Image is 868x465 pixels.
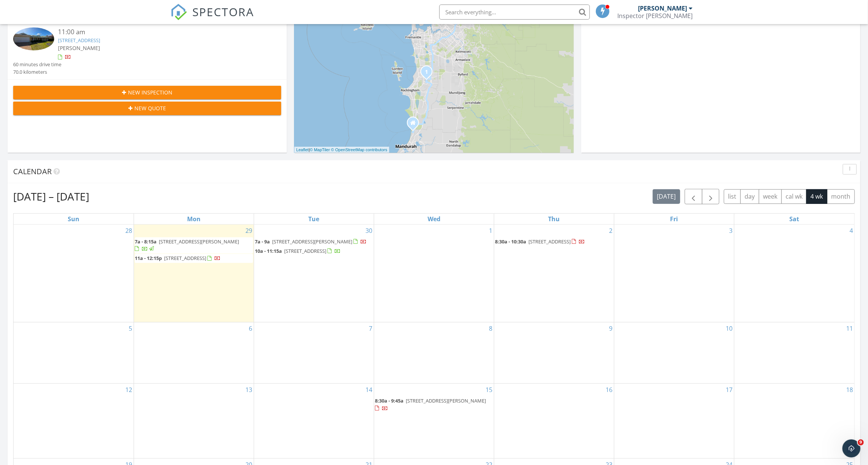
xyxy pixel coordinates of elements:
span: 8:30a - 9:45a [375,397,404,404]
div: 34 Sarasota Loop, Madora Bay, WA 6210 [413,123,417,127]
button: list [724,189,741,204]
a: Go to October 6, 2025 [247,322,254,334]
span: [STREET_ADDRESS][PERSON_NAME] [159,238,239,245]
a: 10a - 11:15a [STREET_ADDRESS] [255,248,341,254]
td: Go to October 4, 2025 [734,225,854,322]
button: cal wk [781,189,807,204]
td: Go to September 28, 2025 [14,225,134,322]
span: 7a - 8:15a [135,238,157,245]
div: | [294,147,389,153]
a: Go to October 12, 2025 [124,384,134,396]
div: [PERSON_NAME] [638,5,687,12]
a: Saturday [788,214,801,224]
td: Go to October 9, 2025 [494,322,614,384]
a: [STREET_ADDRESS] [58,37,100,44]
a: Go to October 16, 2025 [604,384,614,396]
span: [STREET_ADDRESS][PERSON_NAME] [272,238,352,245]
a: Go to October 4, 2025 [848,225,854,237]
td: Go to October 16, 2025 [494,384,614,459]
a: 8:30a - 9:45a [STREET_ADDRESS][PERSON_NAME] [375,397,493,413]
span: 10a - 11:15a [255,248,282,254]
td: Go to October 6, 2025 [134,322,254,384]
span: [STREET_ADDRESS] [164,255,206,261]
div: 11:00 am [58,27,259,37]
a: 10a - 11:15a [STREET_ADDRESS] [255,247,373,256]
a: Go to October 13, 2025 [244,384,254,396]
button: [DATE] [653,189,680,204]
span: Calendar [13,166,52,176]
button: day [740,189,759,204]
a: Go to October 11, 2025 [845,322,854,334]
button: Previous [685,189,702,204]
td: Go to October 7, 2025 [254,322,374,384]
a: Go to October 1, 2025 [487,225,494,237]
a: Sunday [66,214,81,224]
a: Go to October 3, 2025 [728,225,734,237]
a: 8:30a - 9:45a [STREET_ADDRESS][PERSON_NAME] [375,397,486,411]
td: Go to October 17, 2025 [614,384,734,459]
a: Wednesday [426,214,442,224]
button: week [759,189,782,204]
a: 11a - 12:15p [STREET_ADDRESS] [135,254,253,263]
span: 8:30a - 10:30a [495,238,526,245]
a: Friday [669,214,680,224]
span: [PERSON_NAME] [58,44,100,52]
td: Go to October 18, 2025 [734,384,854,459]
td: Go to October 1, 2025 [374,225,494,322]
span: 7a - 9a [255,238,270,245]
td: Go to October 12, 2025 [14,384,134,459]
td: Go to October 15, 2025 [374,384,494,459]
td: Go to October 5, 2025 [14,322,134,384]
button: Next [702,189,720,204]
div: Inspector West [617,12,693,20]
button: month [827,189,855,204]
img: The Best Home Inspection Software - Spectora [171,4,187,20]
a: Thursday [547,214,562,224]
a: Monday [186,214,202,224]
a: SPECTORA [171,10,254,26]
a: 11a - 12:15p [STREET_ADDRESS] [135,255,221,261]
span: SPECTORA [192,4,254,20]
i: 1 [425,70,428,75]
span: New Quote [134,104,166,112]
span: [STREET_ADDRESS] [284,248,326,254]
td: Go to October 11, 2025 [734,322,854,384]
a: Go to September 30, 2025 [364,225,374,237]
a: Go to October 9, 2025 [608,322,614,334]
td: Go to October 10, 2025 [614,322,734,384]
a: Go to October 5, 2025 [127,322,134,334]
div: 60 minutes drive time [13,61,61,68]
iframe: Intercom live chat [842,439,860,457]
a: Go to September 29, 2025 [244,225,254,237]
span: [STREET_ADDRESS][PERSON_NAME] [406,397,486,404]
td: Go to October 14, 2025 [254,384,374,459]
div: 10 Kirkland Way, Parmelia, WA 6167 [426,71,431,76]
a: © OpenStreetMap contributors [331,147,387,152]
a: Go to October 10, 2025 [724,322,734,334]
input: Search everything... [439,5,590,20]
a: 7a - 8:15a [STREET_ADDRESS][PERSON_NAME] [135,238,239,252]
td: Go to October 2, 2025 [494,225,614,322]
a: Go to October 8, 2025 [487,322,494,334]
a: 8:30a - 10:30a [STREET_ADDRESS] [495,237,613,246]
a: 11:00 am [STREET_ADDRESS] [PERSON_NAME] 60 minutes drive time 70.0 kilometers [13,27,281,76]
a: Tuesday [307,214,321,224]
span: 11a - 12:15p [135,255,162,261]
button: 4 wk [806,189,827,204]
td: Go to September 30, 2025 [254,225,374,322]
a: Go to September 28, 2025 [124,225,134,237]
td: Go to October 13, 2025 [134,384,254,459]
span: [STREET_ADDRESS] [528,238,571,245]
h2: [DATE] – [DATE] [13,189,89,204]
a: 7a - 9a [STREET_ADDRESS][PERSON_NAME] [255,238,367,245]
a: Leaflet [296,147,309,152]
img: 9567751%2Fcover_photos%2FTKLbd9IbO3ZtDfwiP2Ag%2Fsmall.jpg [13,27,54,50]
a: © MapTiler [310,147,330,152]
button: New Quote [13,102,281,115]
td: Go to October 3, 2025 [614,225,734,322]
span: 9 [858,439,864,445]
a: Go to October 2, 2025 [608,225,614,237]
div: 70.0 kilometers [13,68,61,76]
td: Go to September 29, 2025 [134,225,254,322]
a: Go to October 17, 2025 [724,384,734,396]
